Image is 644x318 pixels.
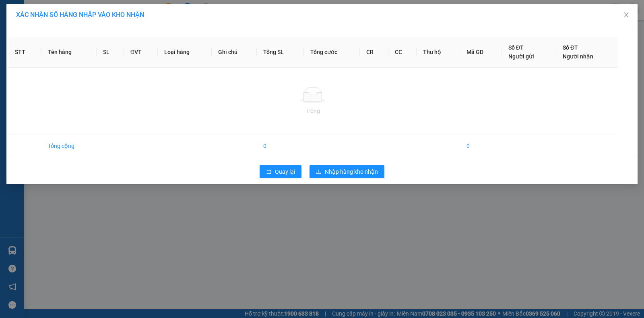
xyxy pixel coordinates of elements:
span: Người gửi [508,53,534,60]
td: Tổng cộng [41,135,97,157]
th: Tổng cước [304,37,360,68]
span: rollback [266,169,272,175]
div: Trống [15,106,611,115]
span: Số ĐT [508,44,524,51]
span: Quay lại [275,167,295,176]
th: ĐVT [124,37,158,68]
th: Thu hộ [417,37,460,68]
th: STT [8,37,41,68]
button: rollbackQuay lại [260,165,301,178]
th: CR [360,37,388,68]
span: Người nhận [563,53,593,60]
td: 0 [257,135,304,157]
th: Tên hàng [41,37,97,68]
span: Điện thoại: [3,52,60,78]
span: VP Rạch Giá [3,23,45,31]
strong: [STREET_ADDRESS] Châu [62,46,128,64]
th: Loại hàng [158,37,212,68]
strong: 260A, [PERSON_NAME] [3,33,60,50]
th: Mã GD [460,37,502,68]
td: 0 [460,135,502,157]
button: Close [615,4,638,27]
span: download [316,169,322,175]
th: Tổng SL [257,37,304,68]
span: Số ĐT [563,44,578,51]
span: Địa chỉ: [3,33,60,50]
span: XÁC NHẬN SỐ HÀNG NHẬP VÀO KHO NHẬN [16,11,144,19]
th: SL [97,37,124,68]
span: VP [GEOGRAPHIC_DATA] [62,18,134,36]
th: CC [388,37,417,68]
th: Ghi chú [212,37,257,68]
button: downloadNhập hàng kho nhận [310,165,384,178]
span: close [623,12,630,18]
strong: NHÀ XE [PERSON_NAME] [13,4,124,15]
span: Địa chỉ: [62,37,128,64]
span: Nhập hàng kho nhận [325,167,378,176]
